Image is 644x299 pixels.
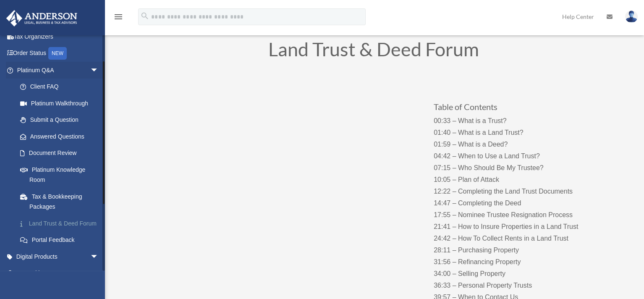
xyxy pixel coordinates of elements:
a: Tax & Bookkeeping Packages [12,188,111,215]
h1: Land Trust & Deed Forum [147,40,600,63]
h3: Table of Contents [434,102,599,115]
span: arrow_drop_down [90,248,107,265]
a: Platinum Q&Aarrow_drop_down [6,62,111,79]
img: Anderson Advisors Platinum Portal [4,10,80,26]
a: Order StatusNEW [6,45,111,62]
i: search [140,11,149,21]
a: Portal Feedback [12,232,111,249]
a: Document Review [12,145,111,162]
a: Platinum Knowledge Room [12,161,111,188]
img: User Pic [625,10,638,23]
a: Answered Questions [12,128,111,145]
span: arrow_drop_down [90,62,107,79]
a: Platinum Walkthrough [12,95,111,112]
a: My Entitiesarrow_drop_down [6,265,111,282]
span: arrow_drop_down [90,265,107,282]
a: Land Trust & Deed Forum [12,215,111,232]
a: Submit a Question [12,112,111,129]
a: menu [113,15,123,22]
a: Client FAQ [12,79,111,95]
a: Digital Productsarrow_drop_down [6,248,111,265]
i: menu [113,12,123,22]
div: NEW [48,47,67,60]
a: Tax Organizers [6,28,111,45]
